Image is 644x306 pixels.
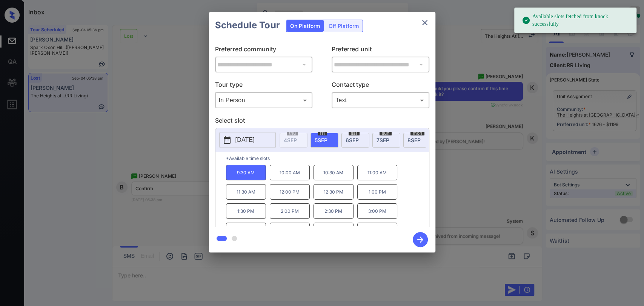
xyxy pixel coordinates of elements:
[522,10,630,31] div: Available slots fetched from knock successfully
[410,131,424,135] span: mon
[235,135,255,145] p: [DATE]
[417,15,432,30] button: close
[318,131,327,135] span: fri
[270,203,310,219] p: 2:00 PM
[226,152,429,165] p: *Available time slots
[226,203,266,219] p: 1:30 PM
[380,131,392,135] span: sun
[286,20,324,32] div: On Platform
[315,137,327,143] span: 5 SEP
[314,184,354,200] p: 12:30 PM
[357,165,397,180] p: 11:00 AM
[372,133,400,148] div: date-select
[219,132,276,148] button: [DATE]
[215,116,429,128] p: Select slot
[325,20,363,32] div: Off Platform
[217,94,311,106] div: In Person
[215,45,313,57] p: Preferred community
[226,223,266,238] p: 3:30 PM
[314,203,354,219] p: 2:30 PM
[357,223,397,238] p: 5:00 PM
[334,94,427,106] div: Text
[407,137,421,143] span: 8 SEP
[314,165,354,180] p: 10:30 AM
[209,12,286,38] h2: Schedule Tour
[346,137,359,143] span: 6 SEP
[377,137,389,143] span: 7 SEP
[341,133,369,148] div: date-select
[226,184,266,200] p: 11:30 AM
[357,203,397,219] p: 3:00 PM
[226,165,266,180] p: 9:30 AM
[270,184,310,200] p: 12:00 PM
[408,230,432,249] button: btn-next
[215,80,313,92] p: Tour type
[314,223,354,238] p: 4:30 PM
[357,184,397,200] p: 1:00 PM
[270,165,310,180] p: 10:00 AM
[310,133,338,148] div: date-select
[403,133,431,148] div: date-select
[332,45,429,57] p: Preferred unit
[349,131,360,135] span: sat
[332,80,429,92] p: Contact type
[270,223,310,238] p: 4:00 PM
